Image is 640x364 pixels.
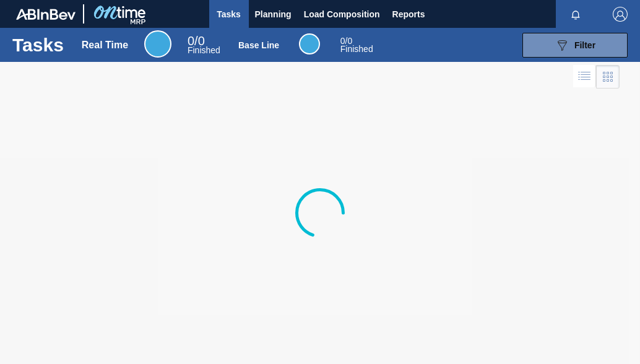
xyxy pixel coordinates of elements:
[392,7,425,22] span: Reports
[188,34,205,48] span: / 0
[255,7,292,22] span: Planning
[340,44,373,54] span: Finished
[12,38,64,52] h1: Tasks
[215,7,243,22] span: Tasks
[16,9,76,20] img: TNhmsLtSVTkK8tSr43FrP2fwEKptu5GPRR3wAAAABJRU5ErkJggg==
[188,45,220,55] span: Finished
[613,7,628,22] img: Logout
[574,40,595,50] span: Filter
[188,34,194,48] span: 0
[144,30,171,58] div: Real Time
[522,33,628,58] button: Filter
[340,37,373,53] div: Base Line
[299,33,320,54] div: Base Line
[82,40,128,51] div: Real Time
[340,36,352,46] span: / 0
[340,36,345,46] span: 0
[304,7,380,22] span: Load Composition
[188,36,220,54] div: Real Time
[238,40,279,50] div: Base Line
[556,6,595,23] button: Notifications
